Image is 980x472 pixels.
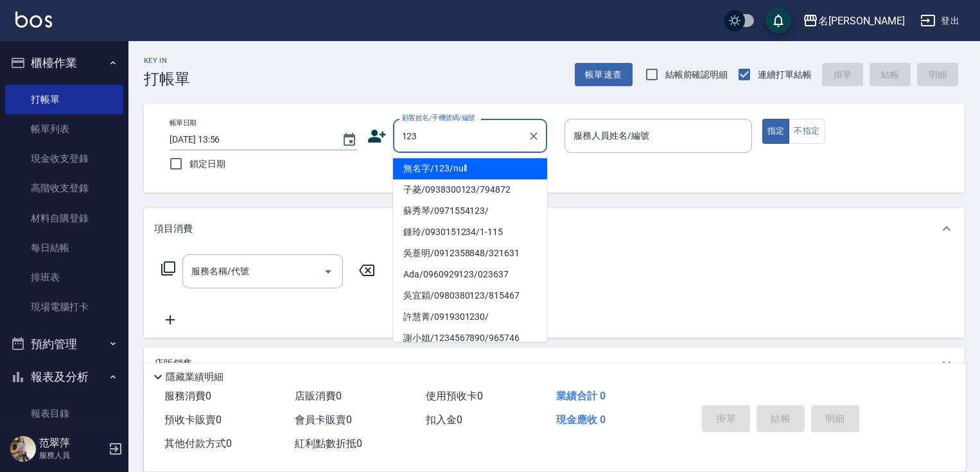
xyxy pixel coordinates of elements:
button: save [766,8,791,33]
span: 扣入金 0 [426,414,462,426]
button: 報表及分析 [5,360,123,394]
li: 吳薏明/0912358848/321631 [393,243,547,264]
div: 名[PERSON_NAME] [818,13,905,29]
button: Choose date, selected date is 2025-08-14 [334,125,365,155]
li: 蘇秀琴/0971554123/ [393,200,547,222]
li: 鍾玲/0930151234/1-115 [393,222,547,243]
span: 紅利點數折抵 0 [295,437,362,450]
div: 項目消費 [144,208,965,249]
p: 店販銷售 [154,357,193,371]
li: 謝小姐/1234567890/965746 [393,328,547,349]
h3: 打帳單 [144,70,190,88]
span: 預收卡販賣 0 [164,414,222,426]
button: Open [318,261,338,282]
img: Logo [15,12,52,28]
span: 使用預收卡 0 [426,390,483,402]
label: 顧客姓名/手機號碼/編號 [402,113,475,123]
button: 預約管理 [5,328,123,361]
button: 指定 [762,119,790,144]
p: 服務人員 [39,450,105,461]
button: 名[PERSON_NAME] [798,8,910,34]
a: 每日結帳 [5,233,123,263]
span: 其他付款方式 0 [164,437,232,450]
input: YYYY/MM/DD hh:mm [170,129,329,150]
a: 打帳單 [5,85,123,114]
a: 高階收支登錄 [5,173,123,203]
a: 帳單列表 [5,114,123,144]
label: 帳單日期 [170,118,197,128]
li: 許慧菁/0919301230/ [393,306,547,328]
button: Clear [525,127,543,145]
p: 項目消費 [154,222,193,236]
span: 服務消費 0 [164,390,211,402]
li: 子菱/0938300123/794872 [393,179,547,200]
span: 結帳前確認明細 [665,68,728,82]
span: 連續打單結帳 [758,68,812,82]
h2: Key In [144,57,190,65]
p: 隱藏業績明細 [166,371,223,384]
span: 業績合計 0 [556,390,606,402]
button: 帳單速查 [575,63,633,87]
li: 無名字/123/null [393,158,547,179]
a: 材料自購登錄 [5,204,123,233]
span: 鎖定日期 [189,157,225,171]
button: 登出 [915,9,965,33]
button: 不指定 [789,119,825,144]
span: 會員卡販賣 0 [295,414,352,426]
li: Ada/0960929123/023637 [393,264,547,285]
a: 現金收支登錄 [5,144,123,173]
a: 排班表 [5,263,123,292]
a: 現場電腦打卡 [5,292,123,322]
h5: 范翠萍 [39,437,105,450]
button: 櫃檯作業 [5,46,123,80]
img: Person [10,436,36,462]
a: 報表目錄 [5,399,123,428]
span: 店販消費 0 [295,390,342,402]
div: 店販銷售 [144,348,965,379]
span: 現金應收 0 [556,414,606,426]
li: 吳宜穎/0980380123/815467 [393,285,547,306]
